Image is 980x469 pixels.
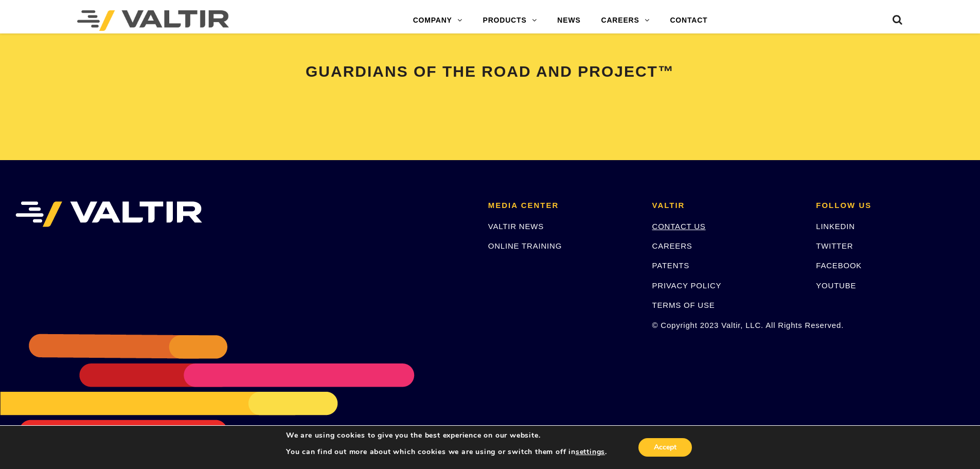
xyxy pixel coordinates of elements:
a: CONTACT US [652,222,706,231]
a: CAREERS [591,10,660,31]
a: CONTACT [660,10,718,31]
a: VALTIR NEWS [488,222,544,231]
a: PATENTS [652,261,690,270]
a: FACEBOOK [816,261,862,270]
button: Accept [638,438,692,457]
a: PRIVACY POLICY [652,281,722,290]
a: YOUTUBE [816,281,856,290]
a: PRODUCTS [473,10,547,31]
h2: VALTIR [652,201,801,210]
a: COMPANY [403,10,473,31]
img: VALTIR [15,201,202,227]
a: TERMS OF USE [652,301,715,309]
p: © Copyright 2023 Valtir, LLC. All Rights Reserved. [652,319,801,331]
a: NEWS [547,10,591,31]
p: You can find out more about which cookies we are using or switch them off in . [286,447,607,457]
a: LINKEDIN [816,222,855,231]
button: settings [576,447,605,457]
a: ONLINE TRAINING [488,241,562,250]
h2: FOLLOW US [816,201,965,210]
h2: MEDIA CENTER [488,201,637,210]
img: Valtir [77,10,229,31]
p: We are using cookies to give you the best experience on our website. [286,431,607,440]
a: CAREERS [652,241,692,250]
a: TWITTER [816,241,853,250]
span: GUARDIANS OF THE ROAD AND PROJECT™ [306,63,674,80]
